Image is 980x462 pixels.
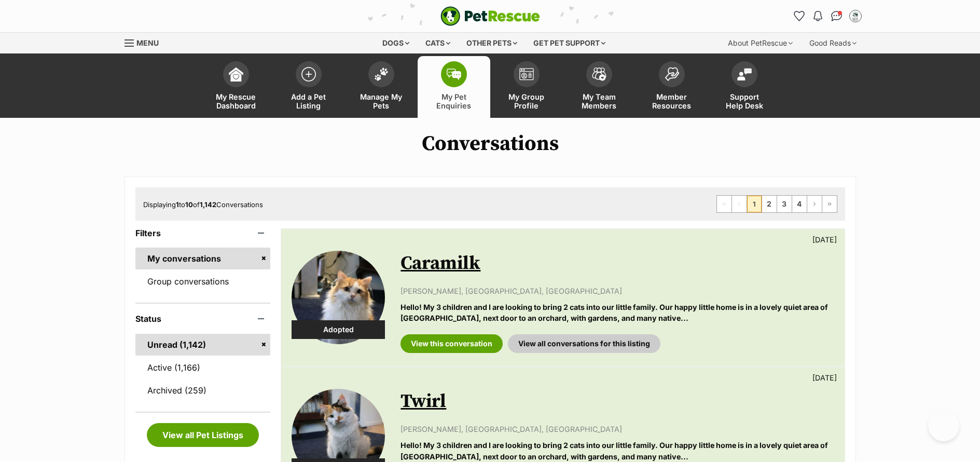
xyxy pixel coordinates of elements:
[401,286,834,296] p: [PERSON_NAME], [GEOGRAPHIC_DATA], [GEOGRAPHIC_DATA]
[812,234,837,245] p: [DATE]
[401,334,503,353] a: View this conversation
[708,56,781,118] a: Support Help Desk
[636,56,708,118] a: Member Resources
[762,196,777,212] a: Page 2
[143,200,263,209] span: Displaying to of Conversations
[563,56,636,118] a: My Team Members
[136,38,159,47] span: Menu
[810,8,826,24] button: Notifications
[401,424,834,434] p: [PERSON_NAME], [GEOGRAPHIC_DATA], [GEOGRAPHIC_DATA]
[213,92,259,110] span: My Rescue Dashboard
[358,92,405,110] span: Manage My Pets
[526,33,613,53] div: Get pet support
[447,69,461,80] img: pet-enquiries-icon-7e3ad2cf08bfb03b45e93fb7055b45f3efa6380592205ae92323e6603595dc1f.svg
[401,302,834,324] p: Hello! My 3 children and I are looking to bring 2 cats into our little family. Our happy little h...
[345,56,418,118] a: Manage My Pets
[285,92,332,110] span: Add a Pet Listing
[135,228,271,238] header: Filters
[301,67,316,81] img: add-pet-listing-icon-0afa8454b4691262ce3f59096e99ab1cd57d4a30225e0717b998d2c9b9846f56.svg
[440,6,540,26] img: logo-e224e6f780fb5917bec1dbf3a21bbac754714ae5b6737aabdf751b685950b380.svg
[176,200,179,209] strong: 1
[519,68,534,80] img: group-profile-icon-3fa3cf56718a62981997c0bc7e787c4b2cf8bcc04b72c1350f741eb67cf2f40e.svg
[401,252,480,275] a: Caramilk
[791,8,864,24] ul: Account quick links
[418,56,490,118] a: My Pet Enquiries
[431,92,477,110] span: My Pet Enquiries
[716,195,837,213] nav: Pagination
[813,11,822,21] img: notifications-46538b983faf8c2785f20acdc204bb7945ddae34d4c08c2a6579f10ce5e182be.svg
[135,379,271,401] a: Archived (259)
[592,67,606,81] img: team-members-icon-5396bd8760b3fe7c0b43da4ab00e1e3bb1a5d9ba89233759b79545d2d3fc5d0d.svg
[292,251,385,344] img: Caramilk
[812,372,837,383] p: [DATE]
[721,33,800,53] div: About PetRescue
[792,196,807,212] a: Page 4
[576,92,623,110] span: My Team Members
[732,196,747,212] span: Previous page
[147,423,259,447] a: View all Pet Listings
[777,196,792,212] a: Page 3
[665,67,679,81] img: member-resources-icon-8e73f808a243e03378d46382f2149f9095a855e16c252ad45f914b54edf8863c.svg
[374,67,389,81] img: manage-my-pets-icon-02211641906a0b7f246fdf0571729dbe1e7629f14944591b6c1af311fb30b64b.svg
[831,11,842,21] img: chat-41dd97257d64d25036548639549fe6c8038ab92f7586957e7f3b1b290dea8141.svg
[928,410,959,441] iframe: Help Scout Beacon - Open
[292,320,385,339] div: Adopted
[802,33,864,53] div: Good Reads
[125,33,166,51] a: Menu
[229,67,243,81] img: dashboard-icon-eb2f2d2d3e046f16d808141f083e7271f6b2e854fb5c12c21221c1fb7104beca.svg
[135,357,271,378] a: Active (1,166)
[459,33,524,53] div: Other pets
[401,440,834,462] p: Hello! My 3 children and I are looking to bring 2 cats into our little family. Our happy little h...
[822,196,837,212] a: Last page
[418,33,458,53] div: Cats
[375,33,417,53] div: Dogs
[200,200,216,209] strong: 1,142
[503,92,550,110] span: My Group Profile
[135,314,271,323] header: Status
[490,56,563,118] a: My Group Profile
[829,8,845,24] a: Conversations
[508,334,660,353] a: View all conversations for this listing
[272,56,345,118] a: Add a Pet Listing
[135,334,271,356] a: Unread (1,142)
[747,196,762,212] span: Page 1
[440,6,540,26] a: PetRescue
[791,8,808,24] a: Favourites
[807,196,822,212] a: Next page
[717,196,731,212] span: First page
[401,390,446,413] a: Twirl
[721,92,768,110] span: Support Help Desk
[185,200,193,209] strong: 10
[135,248,271,269] a: My conversations
[737,68,752,80] img: help-desk-icon-fdf02630f3aa405de69fd3d07c3f3aa587a6932b1a1747fa1d2bba05be0121f9.svg
[648,92,695,110] span: Member Resources
[200,56,272,118] a: My Rescue Dashboard
[850,11,861,21] img: Belle Vie Animal Rescue profile pic
[135,270,271,292] a: Group conversations
[847,8,864,24] button: My account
